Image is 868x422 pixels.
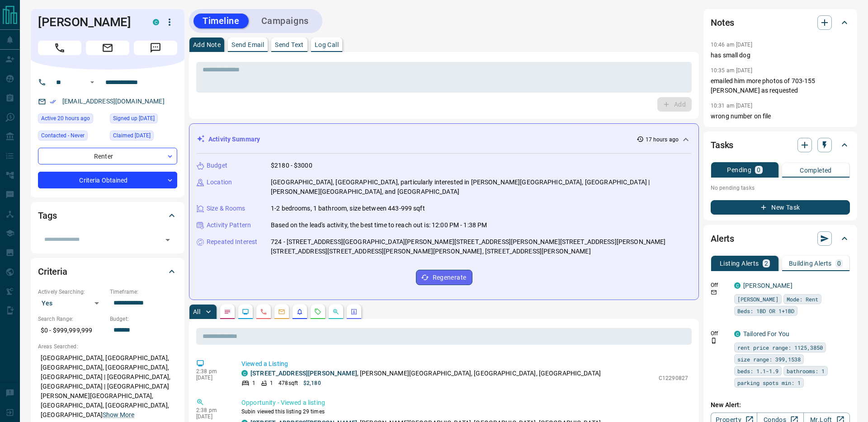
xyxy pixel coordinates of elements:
[737,355,801,364] span: size range: 399,1538
[241,359,688,369] p: Viewed a Listing
[252,379,255,387] p: 1
[197,131,691,148] div: Activity Summary17 hours ago
[62,98,165,105] a: [EMAIL_ADDRESS][DOMAIN_NAME]
[38,41,81,55] span: Call
[711,200,850,215] button: New Task
[38,15,139,29] h1: [PERSON_NAME]
[734,282,741,289] div: condos.ca
[207,178,232,187] p: Location
[711,289,717,295] svg: Email
[113,114,155,123] span: Signed up [DATE]
[161,234,174,246] button: Open
[208,135,260,144] p: Activity Summary
[38,342,177,351] p: Areas Searched:
[41,131,85,140] span: Contacted - Never
[737,306,794,315] span: Beds: 1BD OR 1+1BD
[659,374,688,382] p: C12290827
[711,15,734,30] h2: Notes
[193,14,249,28] button: Timeline
[720,260,759,267] p: Listing Alerts
[711,134,850,156] div: Tasks
[764,260,768,267] p: 2
[789,260,832,267] p: Building Alerts
[787,366,825,375] span: bathrooms: 1
[711,112,850,121] p: wrong number on file
[41,114,90,123] span: Active 20 hours ago
[711,67,752,74] p: 10:35 am [DATE]
[737,295,778,304] span: [PERSON_NAME]
[737,366,778,375] span: beds: 1.1-1.9
[207,220,251,230] p: Activity Pattern
[110,131,177,143] div: Tue Aug 12 2025
[196,413,228,420] p: [DATE]
[315,42,339,48] p: Log Call
[350,308,358,315] svg: Agent Actions
[38,148,177,164] div: Renter
[86,41,129,55] span: Email
[646,136,679,144] p: 17 hours ago
[271,204,425,213] p: 1-2 bedrooms, 1 bathroom, size between 443-999 sqft
[196,368,228,375] p: 2:38 pm
[87,77,98,88] button: Open
[711,231,734,246] h2: Alerts
[38,323,105,338] p: $0 - $999,999,999
[38,288,105,296] p: Actively Searching:
[711,228,850,249] div: Alerts
[711,76,850,95] p: emailed him more photos of 703-155 [PERSON_NAME] as requested
[711,181,850,195] p: No pending tasks
[332,308,340,315] svg: Opportunities
[38,208,57,223] h2: Tags
[250,369,601,378] p: , [PERSON_NAME][GEOGRAPHIC_DATA], [GEOGRAPHIC_DATA], [GEOGRAPHIC_DATA]
[110,113,177,126] div: Tue Jan 21 2020
[38,205,177,226] div: Tags
[196,407,228,413] p: 2:38 pm
[103,410,134,420] button: Show More
[241,398,688,408] p: Opportunity - Viewed a listing
[271,178,691,197] p: [GEOGRAPHIC_DATA], [GEOGRAPHIC_DATA], particularly interested in [PERSON_NAME][GEOGRAPHIC_DATA], ...
[38,264,67,279] h2: Criteria
[241,408,688,416] p: Subin viewed this listing 29 times
[800,167,832,173] p: Completed
[270,379,273,387] p: 1
[242,308,249,315] svg: Lead Browsing Activity
[207,204,245,213] p: Size & Rooms
[743,282,793,289] a: [PERSON_NAME]
[110,288,177,296] p: Timeframe:
[727,167,751,173] p: Pending
[711,338,717,344] svg: Push Notification Only
[416,270,472,285] button: Regenerate
[224,308,231,315] svg: Notes
[250,370,357,377] a: [STREET_ADDRESS][PERSON_NAME]
[193,42,221,48] p: Add Note
[296,308,303,315] svg: Listing Alerts
[260,308,267,315] svg: Calls
[314,308,321,315] svg: Requests
[271,161,312,170] p: $2180 - $3000
[50,98,56,105] svg: Email Verified
[38,261,177,282] div: Criteria
[734,331,741,337] div: condos.ca
[278,379,298,387] p: 478 sqft
[711,12,850,33] div: Notes
[153,19,159,25] div: condos.ca
[252,14,318,28] button: Campaigns
[134,41,177,55] span: Message
[110,315,177,323] p: Budget:
[711,42,752,48] p: 10:46 am [DATE]
[737,343,823,352] span: rent price range: 1125,3850
[38,172,177,188] div: Criteria Obtained
[38,315,105,323] p: Search Range:
[743,330,789,338] a: Tailored For You
[193,309,200,315] p: All
[787,295,818,304] span: Mode: Rent
[278,308,285,315] svg: Emails
[837,260,841,267] p: 0
[231,42,264,48] p: Send Email
[711,103,752,109] p: 10:31 am [DATE]
[113,131,151,140] span: Claimed [DATE]
[711,51,850,60] p: has small dog
[38,113,105,126] div: Thu Aug 14 2025
[711,138,733,152] h2: Tasks
[271,220,487,230] p: Based on the lead's activity, the best time to reach out is: 12:00 PM - 1:38 PM
[38,296,105,310] div: Yes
